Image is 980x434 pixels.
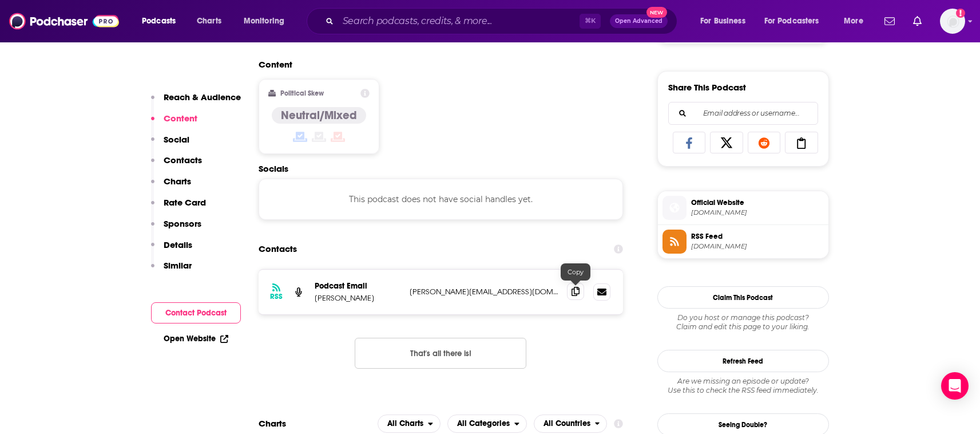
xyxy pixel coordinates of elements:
[678,102,808,124] input: Email address or username...
[197,13,221,29] span: Charts
[447,415,527,433] h2: Categories
[662,230,824,254] a: RSS Feed[DOMAIN_NAME]
[844,13,863,29] span: More
[880,11,899,31] a: Show notifications dropdown
[387,420,423,428] span: All Charts
[580,14,601,29] span: ⌘ K
[151,260,192,281] button: Similar
[280,89,324,97] h2: Political Skew
[338,12,580,30] input: Search podcasts, credits, & more...
[164,239,192,250] p: Details
[615,18,662,24] span: Open Advanced
[151,134,189,155] button: Social
[956,9,965,18] svg: Add a profile image
[941,372,969,400] div: Open Intercom Messenger
[164,334,228,344] a: Open Website
[610,14,668,28] button: Open AdvancedNew
[259,238,297,260] h2: Contacts
[164,260,192,271] p: Similar
[692,12,760,30] button: open menu
[164,92,241,102] p: Reach & Audience
[164,197,206,208] p: Rate Card
[668,82,746,93] h3: Share This Podcast
[534,415,608,433] h2: Countries
[318,8,688,34] div: Search podcasts, credits, & more...
[700,13,745,29] span: For Business
[757,12,836,30] button: open menu
[164,155,202,165] p: Contacts
[164,113,197,124] p: Content
[378,415,441,433] h2: Platforms
[836,12,878,30] button: open menu
[410,287,558,297] p: [PERSON_NAME][EMAIL_ADDRESS][DOMAIN_NAME]
[189,12,228,30] a: Charts
[151,155,202,176] button: Contacts
[457,420,510,428] span: All Categories
[940,9,965,34] span: Logged in as saraatspark
[657,350,829,372] button: Refresh Feed
[259,418,286,429] h2: Charts
[662,196,824,220] a: Official Website[DOMAIN_NAME]
[270,292,283,301] h3: RSS
[9,10,119,32] img: Podchaser - Follow, Share and Rate Podcasts
[940,9,965,34] img: User Profile
[259,179,624,220] div: This podcast does not have social handles yet.
[534,415,608,433] button: open menu
[764,13,819,29] span: For Podcasters
[657,377,829,395] div: Are we missing an episode or update? Use this to check the RSS feed immediately.
[164,176,191,187] p: Charts
[151,239,192,261] button: Details
[259,59,614,70] h2: Content
[164,134,189,145] p: Social
[151,197,206,218] button: Rate Card
[142,13,176,29] span: Podcasts
[447,415,527,433] button: open menu
[151,176,191,197] button: Charts
[151,92,241,113] button: Reach & Audience
[940,9,965,34] button: Show profile menu
[315,293,400,303] p: [PERSON_NAME]
[748,132,781,153] a: Share on Reddit
[673,132,706,153] a: Share on Facebook
[646,7,667,18] span: New
[378,415,441,433] button: open menu
[244,13,284,29] span: Monitoring
[151,113,197,134] button: Content
[355,338,526,369] button: Nothing here.
[657,286,829,309] button: Claim This Podcast
[691,208,824,217] span: rccagency.com
[151,218,201,239] button: Sponsors
[236,12,299,30] button: open menu
[785,132,818,153] a: Copy Link
[908,11,926,31] a: Show notifications dropdown
[668,102,818,125] div: Search followers
[691,242,824,251] span: anchor.fm
[543,420,590,428] span: All Countries
[691,198,824,208] span: Official Website
[691,231,824,242] span: RSS Feed
[281,108,357,123] h4: Neutral/Mixed
[657,313,829,332] div: Claim and edit this page to your liking.
[710,132,743,153] a: Share on X/Twitter
[315,281,400,291] p: Podcast Email
[657,313,829,322] span: Do you host or manage this podcast?
[164,218,201,229] p: Sponsors
[151,302,241,323] button: Contact Podcast
[259,163,624,174] h2: Socials
[561,263,590,281] div: Copy
[134,12,191,30] button: open menu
